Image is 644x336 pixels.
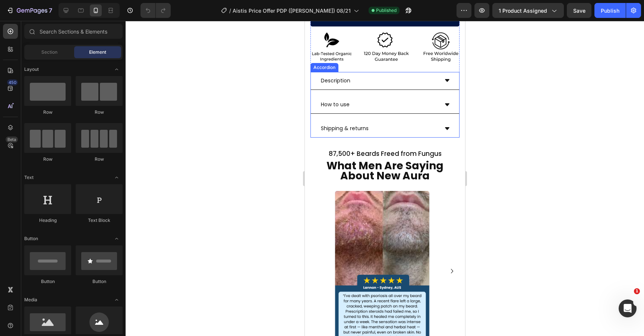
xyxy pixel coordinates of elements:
[49,6,52,15] p: 7
[24,109,71,116] div: Row
[141,244,153,256] button: Carousel Next Arrow
[573,7,585,14] span: Save
[233,7,351,15] span: Aistis Price Offer PDP ([PERSON_NAME]) 08/21
[229,7,231,15] span: /
[76,156,123,163] div: Row
[24,235,38,242] span: Button
[24,217,71,224] div: Heading
[89,49,106,56] span: Element
[567,3,591,18] button: Save
[111,172,123,183] span: Toggle open
[376,7,397,14] span: Published
[24,170,131,331] img: gempages_562294279301497736-d71817d6-0674-460b-851d-f2ec61c81265.png
[24,66,39,73] span: Layout
[601,7,619,15] div: Publish
[76,278,123,285] div: Button
[634,288,640,294] span: 1
[132,170,239,331] img: gempages_562294279301497736-5e7862b4-90b0-4235-a680-89f29a17d433.png
[141,3,171,18] div: Undo/Redo
[41,49,57,56] span: Section
[6,136,18,142] div: Beta
[619,299,637,317] iframe: Intercom live chat
[305,21,465,336] iframe: Design area
[3,3,56,18] button: 7
[76,217,123,224] div: Text Block
[492,3,564,18] button: 1 product assigned
[111,294,123,306] span: Toggle open
[111,63,123,75] span: Toggle open
[24,278,71,285] div: Button
[24,174,34,181] span: Text
[24,156,71,163] div: Row
[24,24,123,39] input: Search Sections & Elements
[76,109,123,116] div: Row
[111,233,123,245] span: Toggle open
[594,3,626,18] button: Publish
[499,7,547,15] span: 1 product assigned
[7,79,18,85] div: 450
[24,296,37,303] span: Media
